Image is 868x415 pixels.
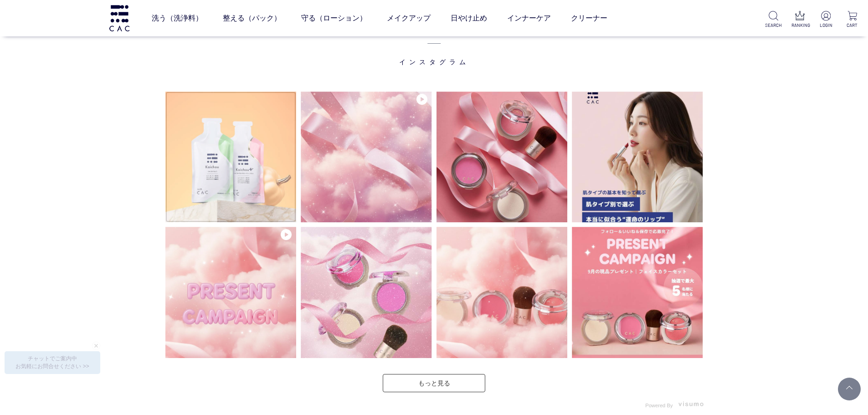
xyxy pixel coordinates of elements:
a: インナーケア [507,5,551,31]
a: CART [844,11,861,29]
img: Photo by cac_cosme.official [301,92,432,223]
img: Photo by cac_cosme.official [165,227,297,358]
a: 日やけ止め [451,5,487,31]
p: SEARCH [765,22,782,29]
span: Powered By [645,403,673,408]
img: Photo by cac_cosme.official [165,92,297,223]
a: RANKING [791,11,808,29]
p: LOGIN [817,22,834,29]
img: Photo by cac_cosme.official [572,227,703,358]
a: メイクアップ [387,5,431,31]
p: CART [844,22,861,29]
a: SEARCH [765,11,782,29]
a: 守る（ローション） [301,5,367,31]
a: 洗う（洗浄料） [152,5,203,31]
a: もっと見る [383,374,485,392]
a: クリーナー [571,5,607,31]
a: 整える（パック） [223,5,281,31]
img: Photo by cac_cosme.official [437,92,568,223]
a: LOGIN [817,11,834,29]
img: visumo [678,401,704,406]
p: RANKING [791,22,808,29]
img: logo [108,5,131,31]
img: Photo by cac_cosme.official [301,227,432,358]
img: Photo by cac_cosme.official [572,92,703,223]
